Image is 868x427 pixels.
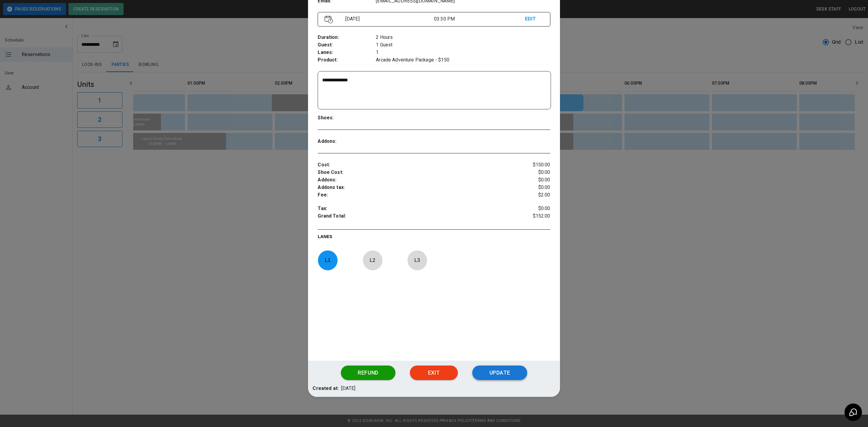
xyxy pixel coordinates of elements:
[325,15,333,24] img: Vector
[376,41,550,49] p: 1 Guest
[318,34,376,41] p: Duration :
[318,138,376,145] p: Addons :
[341,385,355,392] p: [DATE]
[318,56,376,64] p: Product :
[376,56,550,64] p: Arcade Adventure Package - $150
[318,205,511,212] p: Tax :
[318,169,511,176] p: Shoe Cost :
[318,41,376,49] p: Guest :
[318,49,376,56] p: Lanes :
[511,212,550,221] p: $152.00
[376,34,550,41] p: 2 Hours
[376,49,550,56] p: 1
[434,15,525,23] p: 03:30 PM
[313,385,339,392] p: Created at:
[318,212,511,221] p: Grand Total :
[511,176,550,184] p: $0.00
[363,253,382,267] p: L 2
[318,234,550,242] p: LANES
[410,366,458,380] button: Exit
[511,169,550,176] p: $0.00
[525,15,543,23] p: EDIT
[511,184,550,191] p: $0.00
[318,161,511,169] p: Cost :
[511,205,550,212] p: $0.00
[318,253,338,267] p: L 1
[511,191,550,199] p: $2.00
[318,184,511,191] p: Addons tax :
[343,15,434,23] p: [DATE]
[318,191,511,199] p: Fee :
[511,161,550,169] p: $150.00
[318,114,376,122] p: Shoes :
[341,366,395,380] button: Refund
[472,366,527,380] button: Update
[318,176,511,184] p: Addons :
[407,253,427,267] p: L 3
